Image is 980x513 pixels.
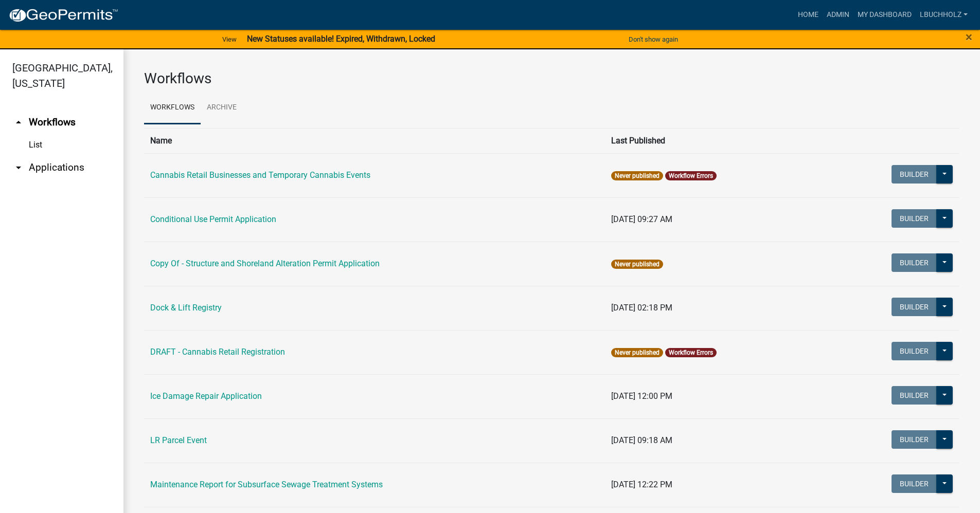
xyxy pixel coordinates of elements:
a: LR Parcel Event [150,435,207,445]
i: arrow_drop_up [12,116,25,129]
i: arrow_drop_down [12,161,25,174]
a: Workflow Errors [669,172,713,179]
a: Ice Damage Repair Application [150,391,262,401]
a: Maintenance Report for Subsurface Sewage Treatment Systems [150,480,383,489]
button: Builder [892,342,937,360]
a: Workflows [144,91,201,124]
h3: Workflows [144,70,959,87]
a: lbuchholz [916,5,972,25]
span: [DATE] 09:27 AM [611,214,672,224]
th: Last Published [605,128,823,153]
button: Builder [892,474,937,493]
span: [DATE] 12:22 PM [611,480,672,489]
span: Never published [611,348,663,357]
a: Home [794,5,823,25]
button: Builder [892,386,937,405]
button: Builder [892,165,937,184]
a: Copy Of - Structure and Shoreland Alteration Permit Application [150,259,380,268]
strong: New Statuses available! Expired, Withdrawn, Locked [247,34,435,44]
span: [DATE] 02:18 PM [611,303,672,313]
button: Close [966,31,972,43]
span: × [966,30,972,44]
a: View [218,31,241,48]
a: Conditional Use Permit Application [150,214,276,224]
span: Never published [611,171,663,180]
a: Cannabis Retail Businesses and Temporary Cannabis Events [150,170,370,180]
a: Workflow Errors [669,349,713,356]
button: Builder [892,430,937,449]
button: Builder [892,298,937,316]
a: Archive [201,91,243,124]
a: Dock & Lift Registry [150,303,222,313]
th: Name [144,128,605,153]
button: Don't show again [625,31,682,48]
span: Never published [611,260,663,269]
button: Builder [892,209,937,228]
a: DRAFT - Cannabis Retail Registration [150,347,285,357]
button: Builder [892,253,937,272]
a: Admin [823,5,853,25]
span: [DATE] 12:00 PM [611,391,672,401]
a: My Dashboard [853,5,916,25]
span: [DATE] 09:18 AM [611,435,672,445]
